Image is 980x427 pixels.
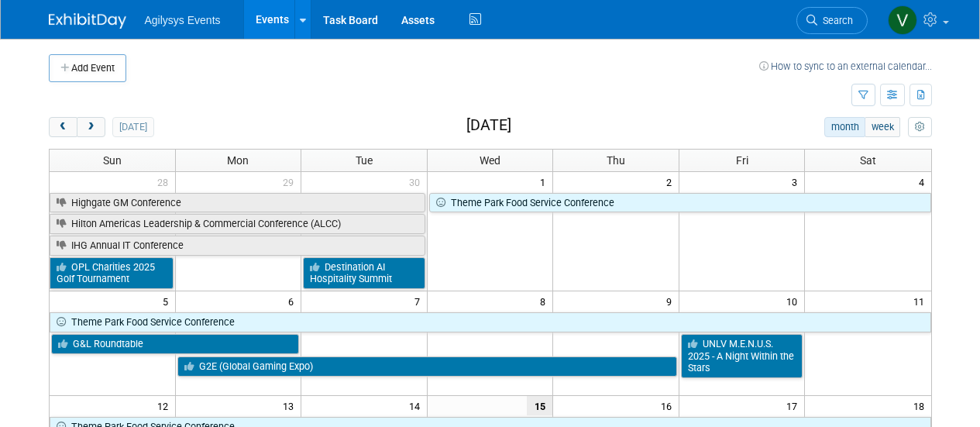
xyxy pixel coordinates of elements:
a: Theme Park Food Service Conference [50,312,931,332]
button: month [824,117,865,137]
span: 9 [665,291,679,311]
span: 29 [281,172,301,191]
span: Mon [227,154,249,167]
span: 16 [659,396,679,415]
span: 14 [407,396,427,415]
button: [DATE] [112,117,153,137]
span: 28 [156,172,175,191]
a: UNLV M.E.N.U.S. 2025 - A Night Within the Stars [681,334,803,378]
span: 30 [407,172,427,191]
span: 7 [413,291,427,311]
span: 5 [161,291,175,311]
span: 2 [665,172,679,191]
span: Wed [480,154,500,167]
a: Theme Park Food Service Conference [429,193,931,213]
a: Highgate GM Conference [50,193,425,213]
span: Search [817,15,853,26]
span: 18 [912,396,931,415]
button: Add Event [49,54,126,82]
img: Vaitiare Munoz [888,5,917,35]
span: 1 [538,172,552,191]
img: ExhibitDay [49,13,126,29]
a: G&L Roundtable [51,334,300,354]
a: Search [796,7,868,34]
a: How to sync to an external calendar... [759,60,932,72]
h2: [DATE] [466,117,511,134]
span: 15 [527,396,552,415]
span: 11 [912,291,931,311]
a: G2E (Global Gaming Expo) [177,356,677,377]
a: Destination AI Hospitality Summit [303,257,425,289]
span: 12 [156,396,175,415]
button: next [77,117,105,137]
span: Agilysys Events [145,14,221,26]
span: 4 [917,172,931,191]
a: Hilton Americas Leadership & Commercial Conference (ALCC) [50,214,425,234]
span: Fri [736,154,748,167]
a: OPL Charities 2025 Golf Tournament [50,257,174,289]
span: 10 [785,291,804,311]
button: prev [49,117,77,137]
span: 6 [287,291,301,311]
button: week [865,117,900,137]
span: Thu [607,154,625,167]
span: 17 [785,396,804,415]
i: Personalize Calendar [915,122,925,133]
span: 3 [790,172,804,191]
span: 13 [281,396,301,415]
span: Sun [103,154,122,167]
span: 8 [538,291,552,311]
button: myCustomButton [908,117,931,137]
a: IHG Annual IT Conference [50,236,425,256]
span: Tue [356,154,373,167]
span: Sat [860,154,876,167]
